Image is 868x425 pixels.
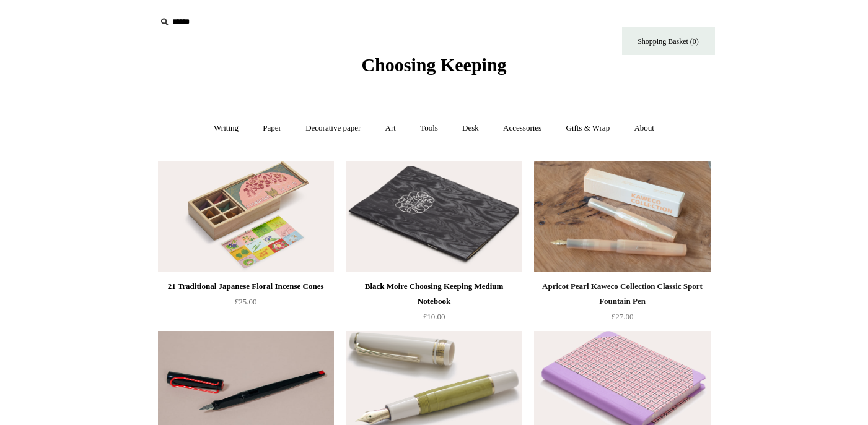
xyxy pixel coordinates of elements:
a: 21 Traditional Japanese Floral Incense Cones £25.00 [158,279,334,330]
img: 21 Traditional Japanese Floral Incense Cones [158,161,334,272]
a: Apricot Pearl Kaweco Collection Classic Sport Fountain Pen Apricot Pearl Kaweco Collection Classi... [534,161,710,272]
a: Tools [409,112,449,145]
div: Black Moire Choosing Keeping Medium Notebook [349,279,519,309]
a: Writing [203,112,250,145]
span: £27.00 [612,312,634,321]
a: Paper [252,112,292,145]
a: Shopping Basket (0) [622,27,715,55]
a: Choosing Keeping [361,64,506,73]
a: Art [374,112,407,145]
a: Black Moire Choosing Keeping Medium Notebook £10.00 [346,279,522,330]
a: Black Moire Choosing Keeping Medium Notebook Black Moire Choosing Keeping Medium Notebook [346,161,522,272]
a: Accessories [492,112,553,145]
div: Apricot Pearl Kaweco Collection Classic Sport Fountain Pen [537,279,707,309]
a: 21 Traditional Japanese Floral Incense Cones 21 Traditional Japanese Floral Incense Cones [158,161,334,272]
a: About [623,112,665,145]
img: Black Moire Choosing Keeping Medium Notebook [346,161,522,272]
span: £25.00 [235,297,257,306]
div: 21 Traditional Japanese Floral Incense Cones [161,279,331,294]
a: Apricot Pearl Kaweco Collection Classic Sport Fountain Pen £27.00 [534,279,710,330]
span: Choosing Keeping [361,54,506,75]
span: £10.00 [423,312,445,321]
img: Apricot Pearl Kaweco Collection Classic Sport Fountain Pen [534,161,710,272]
a: Gifts & Wrap [555,112,621,145]
a: Decorative paper [294,112,372,145]
a: Desk [451,112,490,145]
